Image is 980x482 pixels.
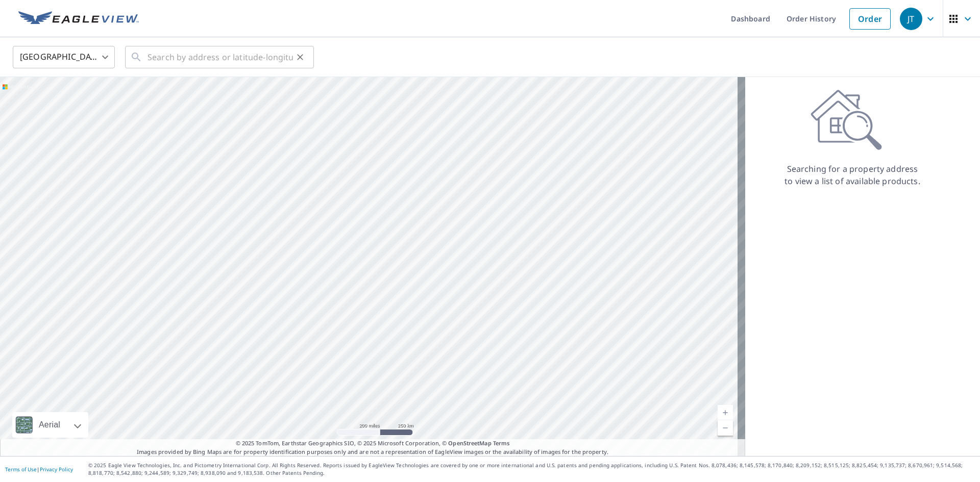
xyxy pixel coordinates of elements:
div: JT [900,8,922,30]
span: © 2025 TomTom, Earthstar Geographics SIO, © 2025 Microsoft Corporation, © [236,439,510,448]
a: Order [849,8,891,30]
button: Clear [293,50,307,64]
p: © 2025 Eagle View Technologies, Inc. and Pictometry International Corp. All Rights Reserved. Repo... [88,462,975,477]
a: Privacy Policy [40,466,73,473]
a: Terms [493,439,510,447]
p: | [5,466,73,472]
div: Aerial [36,412,63,438]
img: EV Logo [18,11,139,27]
div: Aerial [12,412,88,438]
p: Searching for a property address to view a list of available products. [784,163,921,187]
a: Terms of Use [5,466,37,473]
a: Current Level 5, Zoom In [718,405,733,420]
div: [GEOGRAPHIC_DATA] [13,43,115,71]
input: Search by address or latitude-longitude [148,43,293,71]
a: OpenStreetMap [448,439,491,447]
a: Current Level 5, Zoom Out [718,420,733,436]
